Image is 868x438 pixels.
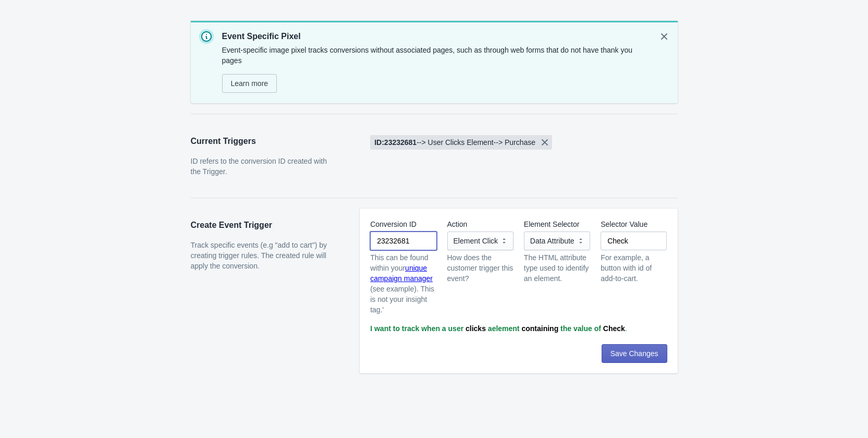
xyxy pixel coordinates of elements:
[370,252,436,315] p: This can be found within your (see example). This is not your insight tag.'
[374,137,535,148] span: [object Object], -->, ,User Clicks Element, -->, ,Purchase
[370,232,436,250] input: 12356
[655,27,674,46] button: Dismiss notification
[610,349,658,358] span: Save Changes
[222,74,277,93] a: Learn more
[524,252,590,284] div: The HTML attribute type used to identify an element.
[602,344,667,363] button: Save Changes
[191,156,339,177] p: ID refers to the conversion ID created with the Trigger.
[191,219,339,232] h2: Create Event Trigger
[447,219,468,229] label: Action
[191,240,339,271] p: Track specific events (e.g "add to cart") by creating trigger rules. The created rule will apply ...
[463,324,486,333] span: clicks
[601,219,647,229] label: Selector Value
[521,324,558,333] span: containing
[370,324,627,333] span: .
[222,45,649,66] p: Event-specific image pixel tracks conversions without associated pages, such as through web forms...
[603,324,625,333] span: Check
[447,252,514,284] div: How does the customer trigger this event?
[370,219,417,229] label: Conversion ID
[524,219,580,229] label: Element Selector
[222,30,649,43] p: Event Specific Pixel
[537,135,552,150] button: Remove [object Object], -->, ,User Clicks Element, -->, ,Purchase
[374,138,417,147] b: ID: 23232681
[601,232,667,250] input: test-identifier
[370,324,625,333] b: I want to track when a user a element the value of
[231,79,268,88] span: Learn more
[191,135,339,148] h2: Current Triggers
[601,252,667,284] div: For example, a button with id of add-to-cart.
